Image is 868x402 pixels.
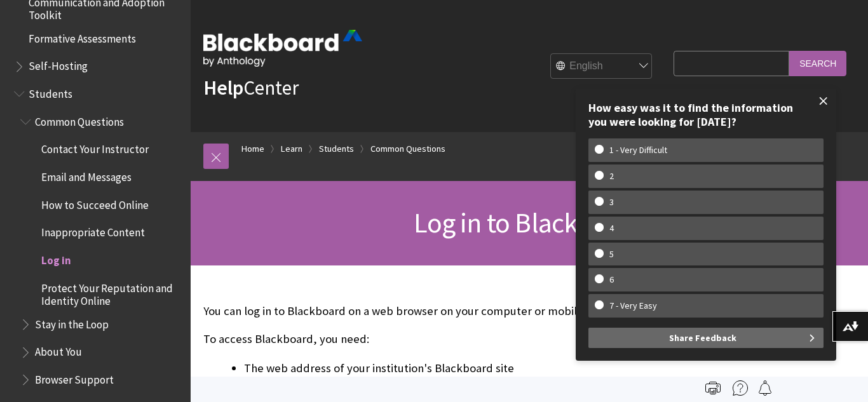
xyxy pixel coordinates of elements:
[595,145,682,156] w-span: 1 - Very Difficult
[319,141,354,157] a: Students
[241,141,264,157] a: Home
[789,51,846,76] input: Search
[733,380,748,396] img: More help
[244,359,667,377] li: The web address of your institution's Blackboard site
[35,369,114,386] span: Browser Support
[595,223,628,234] w-span: 4
[595,171,628,182] w-span: 2
[281,141,302,157] a: Learn
[370,141,445,157] a: Common Questions
[203,331,667,347] p: To access Blackboard, you need:
[414,205,644,240] span: Log in to Blackboard
[41,194,149,211] span: How to Succeed Online
[595,197,628,208] w-span: 3
[595,249,628,260] w-span: 5
[35,111,124,128] span: Common Questions
[203,30,362,67] img: Blackboard by Anthology
[41,250,71,267] span: Log in
[41,166,132,184] span: Email and Messages
[41,278,182,307] span: Protect Your Reputation and Identity Online
[35,314,109,331] span: Stay in the Loop
[595,300,672,311] w-span: 7 - Very Easy
[757,380,773,396] img: Follow this page
[595,274,628,285] w-span: 6
[588,328,824,348] button: Share Feedback
[203,303,667,319] p: You can log in to Blackboard on a web browser on your computer or mobile device.
[203,75,243,100] strong: Help
[669,328,736,348] span: Share Feedback
[41,222,145,239] span: Inappropriate Content
[705,380,721,396] img: Print
[41,139,149,156] span: Contact Your Instructor
[551,54,653,79] select: Site Language Selector
[35,342,82,359] span: About You
[203,75,299,100] a: HelpCenter
[29,83,72,100] span: Students
[29,28,136,45] span: Formative Assessments
[29,56,88,73] span: Self-Hosting
[588,101,824,128] div: How easy was it to find the information you were looking for [DATE]?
